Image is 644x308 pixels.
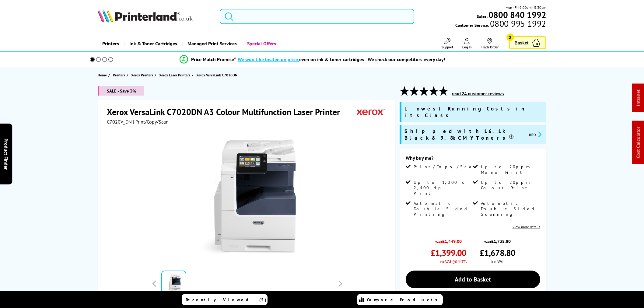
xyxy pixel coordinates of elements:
[414,180,471,196] span: Up to 1,200 x 2,400 dpi Print
[107,119,132,125] span: C7020V_DN
[442,38,453,49] a: Support
[489,21,546,26] span: 0800 995 1992
[442,45,453,49] span: Support
[414,201,471,217] span: Automatic Double Sided Printing
[367,297,441,303] span: Compare Products
[481,180,539,191] span: Up to 20ppm Colour Print
[131,72,153,78] span: Xerox Printers
[131,72,155,78] a: Xerox Printers
[3,138,9,170] span: Product Finder
[236,56,445,62] div: - even on ink & toner cartridges - We check our competitors every day!
[481,38,499,49] a: Track Order
[527,131,543,138] button: promo-description
[238,56,299,62] span: We won’t be beaten on price,
[182,294,268,305] a: Recently Viewed (5)
[480,235,515,244] span: was
[450,91,506,96] button: read 24 customer reviews
[404,128,524,141] span: Shipped with 16.1k Black & 9.8k CMY Toners
[98,36,124,51] a: Printers
[513,225,540,229] a: View more details
[477,13,488,19] span: Sales:
[98,86,144,96] span: SALE - Save 3%
[107,106,346,117] h1: Xerox VersaLink C7020DN A3 Colour Multifunction Laser Printer
[442,238,462,244] strike: £1,449.00
[133,119,169,125] span: | Print/Copy/Scan
[241,36,281,51] a: Special Offers
[357,294,443,305] a: Compare Products
[635,127,641,158] a: Cost Calculator
[406,155,540,164] div: Why buy me?
[98,9,212,24] a: Printerland Logo
[406,271,540,288] a: Add to Basket
[129,36,177,51] span: Ink & Toner Cartridges
[491,258,504,264] span: inc VAT
[98,9,193,23] img: Printerland Logo
[481,164,539,175] span: Up to 20ppm Mono Print
[509,36,546,49] a: Basket 2
[491,238,511,244] strike: £1,738.80
[182,36,241,51] a: Managed Print Services
[488,12,546,18] a: 0800 840 1992
[414,164,476,170] span: Print/Copy/Scan
[506,33,514,41] span: 2
[515,39,529,47] span: Basket
[113,72,125,78] span: Printers
[124,36,182,51] a: Ink & Toner Cartridges
[98,72,107,78] span: Home
[159,72,190,78] span: Xerox Laser Printers
[481,201,539,217] span: Automatic Double Sided Scanning
[196,72,239,78] a: Xerox VersaLink C7020DN
[480,247,515,258] span: £1,678.80
[187,137,307,256] img: Xerox VersaLink C7020DN
[506,5,546,10] span: Mon - Fri 9:00am - 5:30pm
[113,72,127,78] a: Printers
[186,297,267,303] span: Recently Viewed (5)
[431,247,466,258] span: £1,399.00
[196,72,237,78] span: Xerox VersaLink C7020DN
[462,45,472,49] span: Log In
[440,258,466,264] span: ex VAT @ 20%
[455,21,546,28] span: Customer Service:
[357,106,385,117] img: Xerox
[431,235,466,244] span: was
[488,9,546,20] b: 0800 840 1992
[635,90,641,106] a: Intranet
[191,56,236,62] span: Price Match Promise*
[82,54,543,65] li: modal_Promise
[98,72,108,78] a: Home
[404,105,543,119] span: Lowest Running Costs in its Class
[159,72,192,78] a: Xerox Laser Printers
[462,38,472,49] a: Log In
